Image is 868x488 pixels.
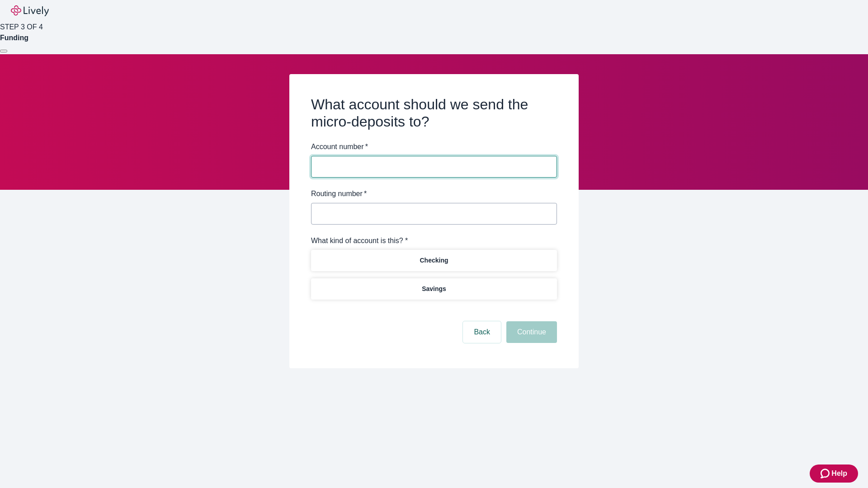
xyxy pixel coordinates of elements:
[831,468,847,479] span: Help
[422,284,446,294] p: Savings
[420,256,448,265] p: Checking
[311,235,408,246] label: What kind of account is this? *
[11,5,49,16] img: Lively
[810,465,858,483] button: Zendesk support iconHelp
[311,96,557,131] h2: What account should we send the micro-deposits to?
[311,188,367,199] label: Routing number
[311,141,368,152] label: Account number
[311,250,557,271] button: Checking
[311,278,557,300] button: Savings
[463,321,501,343] button: Back
[821,468,831,479] svg: Zendesk support icon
